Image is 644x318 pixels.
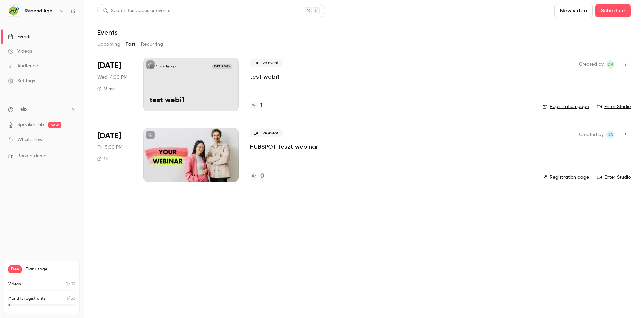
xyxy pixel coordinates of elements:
[126,39,136,50] button: Past
[97,128,132,182] div: Mar 29 Fri, 5:00 PM (Europe/Budapest)
[606,60,614,69] span: Dorottya Rabi
[608,60,613,69] span: DR
[260,172,264,181] h4: 0
[150,96,232,105] p: test webi1
[26,267,75,272] span: Plan usage
[260,101,263,110] h4: 1
[579,60,604,69] span: Created by
[542,174,589,181] a: Registration page
[103,7,170,14] div: Search for videos or events
[595,4,631,17] button: Schedule
[597,103,631,110] a: Enter Studio
[97,60,121,71] span: [DATE]
[554,4,593,17] button: New video
[66,281,75,287] p: / 10
[97,156,109,162] div: 1 h
[97,74,127,81] span: Wed, 4:00 PM
[97,86,116,91] div: 15 min
[250,59,283,67] span: Live event
[66,297,68,301] span: 1
[8,106,76,113] li: help-dropdown-opener
[8,6,19,16] img: Resend Agency Kft
[17,121,44,128] a: SpeakerHub
[212,64,232,69] span: [DATE] 4:00 PM
[8,296,46,302] p: Monthly registrants
[17,106,27,113] span: Help
[48,122,61,128] span: new
[66,296,75,302] p: / 30
[8,78,35,84] div: Settings
[66,282,68,286] span: 0
[8,265,22,273] span: Free
[141,39,163,50] button: Recurring
[97,131,121,141] span: [DATE]
[97,58,132,111] div: Sep 3 Wed, 4:00 PM (Europe/Budapest)
[579,131,604,139] span: Created by
[8,33,31,40] div: Events
[608,131,613,139] span: ND
[542,103,589,110] a: Registration page
[17,153,46,160] span: Book a demo
[97,39,120,50] button: Upcoming
[250,101,263,110] a: 1
[17,136,43,143] span: What's new
[606,131,614,139] span: Nebojsa Damjanovich
[250,143,318,151] a: HUBSPOT teszt webinar
[143,58,239,111] a: test webi1Resend Agency Kft[DATE] 4:00 PMtest webi1
[97,144,122,151] span: Fri, 5:00 PM
[597,174,631,181] a: Enter Studio
[156,65,178,68] p: Resend Agency Kft
[8,63,38,70] div: Audience
[97,28,118,36] h1: Events
[8,48,32,55] div: Videos
[8,281,21,287] p: Videos
[25,8,56,14] h6: Resend Agency Kft
[250,73,279,81] a: test webi1
[250,172,264,181] a: 0
[250,129,283,137] span: Live event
